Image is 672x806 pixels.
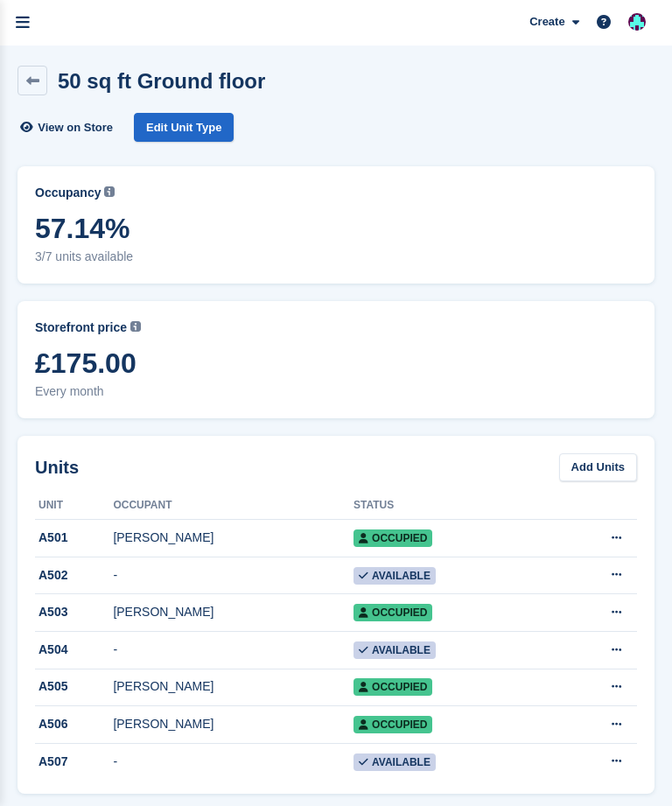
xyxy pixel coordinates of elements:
span: Occupied [353,678,432,696]
th: Unit [35,492,113,520]
span: Create [529,13,564,31]
td: - [113,557,353,594]
th: Status [353,492,549,520]
img: icon-info-grey-7440780725fd019a000dd9b08b2336e03edf1995a4989e88bcd33f0948082b44.svg [130,321,141,332]
h2: Units [35,454,79,480]
a: View on Store [17,113,120,142]
div: A507 [35,753,113,771]
div: [PERSON_NAME] [113,603,353,621]
span: Occupied [353,529,432,547]
div: A504 [35,641,113,659]
div: [PERSON_NAME] [113,715,353,733]
div: A502 [35,566,113,585]
div: [PERSON_NAME] [113,677,353,696]
span: Occupancy [35,184,101,202]
div: A505 [35,677,113,696]
div: A503 [35,603,113,621]
th: Occupant [113,492,353,520]
div: A501 [35,529,113,547]
div: A506 [35,715,113,733]
span: 57.14% [35,213,637,244]
div: [PERSON_NAME] [113,529,353,547]
td: - [113,743,353,780]
img: icon-info-grey-7440780725fd019a000dd9b08b2336e03edf1995a4989e88bcd33f0948082b44.svg [104,186,115,197]
td: - [113,631,353,669]
span: View on Store [38,119,113,137]
span: Storefront price [35,319,127,337]
span: Occupied [353,604,432,621]
h2: 50 sq ft Ground floor [58,69,265,93]
span: Available [353,641,436,659]
span: Available [353,567,436,585]
a: Edit Unit Type [134,113,234,142]
span: Every month [35,382,637,401]
span: Occupied [353,716,432,733]
a: Add Units [559,453,637,482]
span: Available [353,753,436,771]
span: £175.00 [35,347,637,379]
span: 3/7 units available [35,248,637,266]
img: Simon Gardner [628,13,646,31]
